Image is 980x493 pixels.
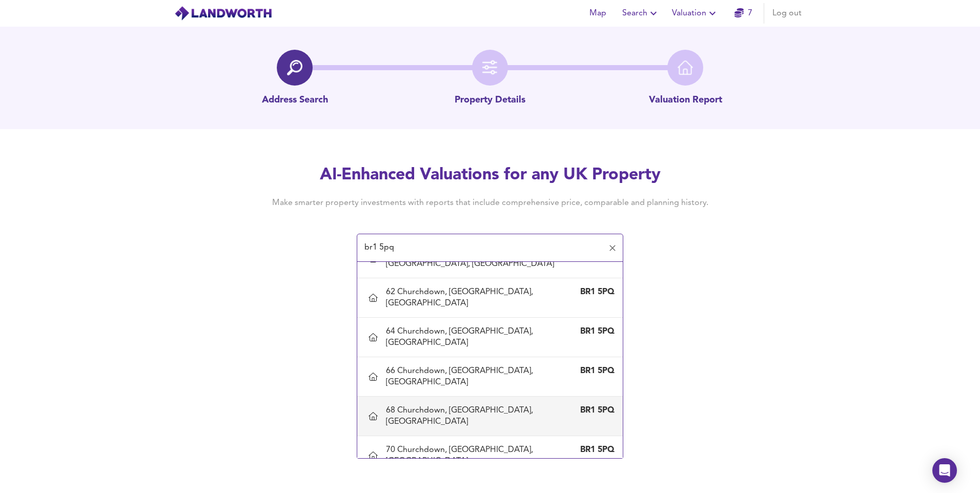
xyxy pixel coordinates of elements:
div: 66 Churchdown, [GEOGRAPHIC_DATA], [GEOGRAPHIC_DATA] [386,365,574,388]
img: search-icon [287,60,302,75]
div: 70 Churchdown, [GEOGRAPHIC_DATA], [GEOGRAPHIC_DATA] [386,444,574,467]
div: 62 Churchdown, [GEOGRAPHIC_DATA], [GEOGRAPHIC_DATA] [386,286,574,309]
img: logo [174,6,272,21]
div: 64 Churchdown, [GEOGRAPHIC_DATA], [GEOGRAPHIC_DATA] [386,326,574,348]
h2: AI-Enhanced Valuations for any UK Property [256,164,724,187]
div: Open Intercom Messenger [932,458,957,483]
div: BR1 5PQ [574,405,615,416]
div: BR1 5PQ [574,326,615,337]
p: Property Details [455,94,525,107]
button: Valuation [668,3,723,24]
p: Valuation Report [649,94,722,107]
button: 7 [727,3,760,24]
div: BR1 5PQ [574,444,615,456]
input: Enter a postcode to start... [361,238,603,258]
img: filter-icon [482,60,498,75]
button: Clear [605,241,620,255]
span: Log out [772,6,802,20]
button: Search [618,3,664,24]
p: Address Search [262,94,328,107]
span: Valuation [672,6,719,20]
div: 68 Churchdown, [GEOGRAPHIC_DATA], [GEOGRAPHIC_DATA] [386,405,574,427]
a: 7 [734,6,752,20]
h4: Make smarter property investments with reports that include comprehensive price, comparable and p... [256,197,724,209]
span: Map [585,6,610,20]
img: home-icon [678,60,693,75]
div: BR1 5PQ [574,286,615,298]
div: BR1 5PQ [574,365,615,377]
span: Search [622,6,660,20]
button: Map [581,3,614,24]
button: Log out [768,3,806,24]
